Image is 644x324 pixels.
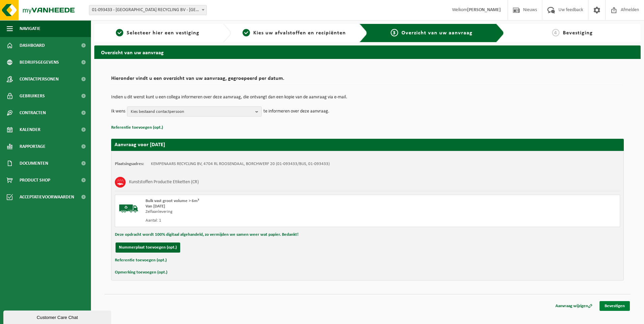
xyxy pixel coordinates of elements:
h2: Overzicht van uw aanvraag [94,45,641,59]
span: Navigatie [20,20,40,37]
span: Gebruikers [20,88,45,104]
span: Dashboard [20,37,45,54]
span: Kies uw afvalstoffen en recipiënten [253,30,346,36]
strong: Aanvraag voor [DATE] [115,142,165,148]
span: Kies bestaand contactpersoon [131,107,253,117]
a: 2Kies uw afvalstoffen en recipiënten [234,29,354,37]
button: Referentie toevoegen (opt.) [111,123,163,132]
button: Referentie toevoegen (opt.) [115,256,167,265]
span: 01-093433 - KEMPENAARS RECYCLING BV - ROOSENDAAL [89,5,206,15]
span: 4 [552,29,559,36]
span: Product Shop [20,172,50,189]
span: Overzicht van uw aanvraag [401,30,473,36]
span: Bevestiging [563,30,593,36]
h3: Kunststoffen Productie Etiketten (CR) [129,177,199,188]
strong: [PERSON_NAME] [467,7,501,12]
span: 01-093433 - KEMPENAARS RECYCLING BV - ROOSENDAAL [89,5,207,15]
p: Indien u dit wenst kunt u een collega informeren over deze aanvraag, die ontvangt dan een kopie v... [111,95,624,100]
td: KEMPENAARS RECYCLING BV, 4704 RL ROOSENDAAL, BORCHWERF 20 (01-093433/BUS, 01-093433) [151,161,330,167]
span: Bedrijfsgegevens [20,54,59,71]
span: Kalender [20,121,40,138]
span: 2 [243,29,250,36]
p: Ik wens [111,106,125,117]
span: 1 [116,29,123,36]
span: 3 [391,29,398,36]
h2: Hieronder vindt u een overzicht van uw aanvraag, gegroepeerd per datum. [111,76,624,85]
span: Rapportage [20,138,45,155]
div: Zelfaanlevering [146,209,394,215]
strong: Van [DATE] [146,204,165,208]
div: Aantal: 1 [146,218,394,223]
button: Deze opdracht wordt 100% digitaal afgehandeld, zo vermijden we samen weer wat papier. Bedankt! [115,230,298,239]
button: Nummerplaat toevoegen (opt.) [116,242,180,253]
strong: Plaatsingsadres: [115,162,144,166]
p: te informeren over deze aanvraag. [263,106,329,117]
iframe: chat widget [3,309,112,324]
span: Documenten [20,155,48,172]
button: Kies bestaand contactpersoon [127,106,262,117]
img: BL-SO-LV.png [119,198,139,219]
button: Opmerking toevoegen (opt.) [115,268,167,277]
a: Bevestigen [600,301,630,311]
span: Bulk vast groot volume > 6m³ [146,199,199,203]
a: 1Selecteer hier een vestiging [98,29,218,37]
span: Acceptatievoorwaarden [20,189,74,205]
span: Contracten [20,104,46,121]
span: Selecteer hier een vestiging [127,30,199,36]
a: Aanvraag wijzigen [550,301,598,311]
span: Contactpersonen [20,71,59,88]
